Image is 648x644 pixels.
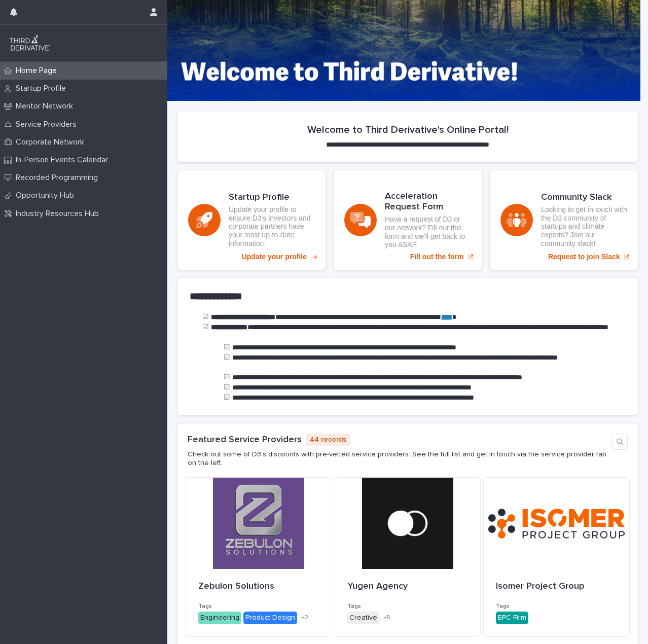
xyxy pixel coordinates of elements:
div: Creative [347,612,379,624]
a: Yugen AgencyTagsCreative+5 [335,477,481,637]
p: Check out some of D3's discounts with pre-vetted service providers. See the full list and get in ... [188,450,607,468]
h3: Tags [496,602,617,611]
p: In-Person Events Calendar [12,155,116,165]
div: EPC Firm [496,612,528,624]
span: + 5 [383,615,390,621]
div: Engineering [198,612,241,624]
p: Service Providers [12,120,85,129]
a: Zebulon SolutionsTagsEngineeringProduct Design+2 [186,477,332,637]
a: Fill out the form [334,170,482,270]
p: 44 records [306,434,350,446]
p: Startup Profile [12,84,74,93]
span: + 2 [301,615,308,621]
p: Have a request of D3 or our network? Fill out this form and we'll get back to you ASAP. [385,215,471,249]
p: Recorded Programming [12,173,106,183]
h3: Acceleration Request Form [385,191,471,213]
a: Request to join Slack [490,170,638,270]
p: Corporate Network [12,137,92,147]
p: Request to join Slack [548,253,620,261]
p: Fill out the form [410,253,464,261]
h3: Community Slack [541,192,627,203]
h3: Startup Profile [229,192,315,203]
div: Product Design [243,612,297,624]
p: Update your profile [242,253,307,261]
img: q0dI35fxT46jIlCv2fcp [8,33,52,53]
p: Looking to get in touch with the D3 community of startups and climate experts? Join our community... [541,205,627,248]
p: Update your profile to ensure D3's investors and corporate partners have your most up-to-date inf... [229,205,315,248]
p: Zebulon Solutions [198,581,319,592]
p: Mentor Network [12,101,81,111]
p: Opportunity Hub [12,191,82,200]
h2: Welcome to Third Derivative's Online Portal! [307,124,509,136]
a: Isomer Project GroupTagsEPC Firm [483,477,630,637]
h1: Featured Service Providers [188,435,302,446]
p: Home Page [12,66,65,76]
h3: Tags [198,602,319,611]
p: Yugen Agency [347,581,469,592]
p: Industry Resources Hub [12,209,107,219]
h3: Tags [347,602,469,611]
a: Update your profile [177,170,326,270]
p: Isomer Project Group [496,581,617,592]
